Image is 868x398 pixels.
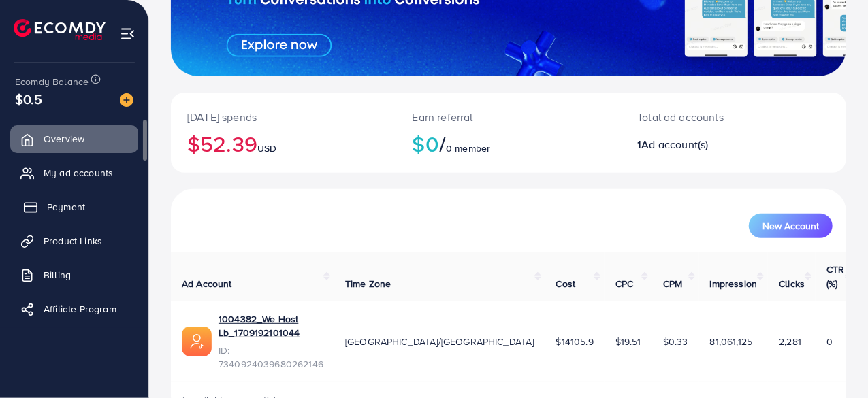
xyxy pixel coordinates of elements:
span: $19.51 [615,335,641,348]
span: Ad account(s) [641,137,708,152]
span: Clicks [779,277,805,291]
span: Affiliate Program [44,302,116,316]
span: 0 member [446,142,490,155]
a: Payment [10,193,138,220]
span: Time Zone [345,277,391,291]
span: $0.5 [15,89,43,109]
span: 81,061,125 [710,335,753,348]
span: USD [257,142,276,155]
button: New Account [749,214,833,238]
p: Earn referral [413,109,605,125]
span: Ecomdy Balance [15,75,89,88]
span: New Account [762,221,819,231]
a: Overview [10,125,138,152]
span: My ad accounts [44,166,113,180]
span: [GEOGRAPHIC_DATA]/[GEOGRAPHIC_DATA] [345,335,534,348]
span: Ad Account [182,277,232,291]
img: logo [14,19,106,40]
p: Total ad accounts [637,109,773,125]
span: $14105.9 [556,335,594,348]
span: 0 [826,335,833,348]
p: [DATE] spends [187,109,380,125]
a: Affiliate Program [10,295,138,322]
a: My ad accounts [10,159,138,186]
span: Product Links [44,234,102,248]
img: ic-ads-acc.e4c84228.svg [182,327,212,356]
h2: $52.39 [187,131,380,156]
span: CPM [663,277,682,291]
span: Cost [556,277,576,291]
a: Billing [10,261,138,288]
span: Billing [44,268,71,282]
span: / [439,128,446,159]
span: Payment [47,200,85,214]
span: $0.33 [663,335,688,348]
a: 1004382_We Host Lb_1709192101044 [219,312,323,340]
span: CPC [615,277,633,291]
span: CTR (%) [826,263,844,290]
span: Impression [710,277,758,291]
img: image [120,93,133,107]
h2: $0 [413,131,605,156]
span: 2,281 [779,335,801,348]
iframe: Chat [810,337,858,388]
span: ID: 7340924039680262146 [219,344,323,371]
a: Product Links [10,227,138,254]
h2: 1 [637,138,773,151]
img: menu [120,26,135,42]
span: Overview [44,132,84,146]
